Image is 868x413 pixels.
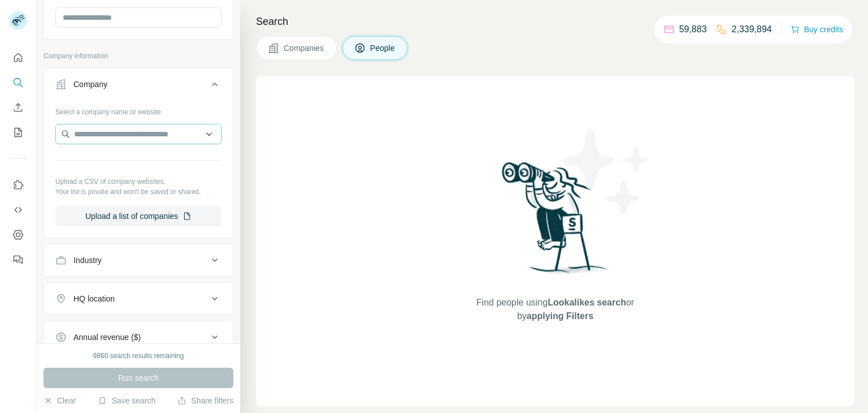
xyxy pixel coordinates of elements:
div: Select a company name or website [55,102,222,117]
button: Search [9,72,27,93]
button: Enrich CSV [9,97,27,118]
img: Surfe Illustration - Stars [555,121,657,223]
button: Clear [44,395,76,406]
p: 2,339,894 [732,23,772,36]
img: Surfe Illustration - Woman searching with binoculars [497,159,614,285]
h4: Search [256,14,854,29]
button: Buy credits [791,21,843,37]
p: Company information [44,51,233,61]
button: Use Surfe API [9,200,27,220]
button: Dashboard [9,225,27,245]
p: Your list is private and won't be saved or shared. [55,187,222,197]
div: 9860 search results remaining [93,351,184,361]
span: Find people using or by [465,296,645,323]
button: Company [44,71,233,102]
div: Annual revenue ($) [73,332,141,343]
button: Upload a list of companies [55,206,222,226]
button: Annual revenue ($) [44,324,233,351]
button: Feedback [9,249,27,270]
button: Use Surfe on LinkedIn [9,175,27,195]
button: Save search [98,395,155,406]
button: Quick start [9,48,27,68]
span: Companies [284,42,325,54]
button: Share filters [177,395,233,406]
div: Company [73,79,107,90]
p: 59,883 [679,23,707,36]
button: Industry [44,247,233,274]
div: HQ location [73,293,115,304]
span: applying Filters [527,311,593,321]
p: Upload a CSV of company websites. [55,177,222,187]
span: Lookalikes search [548,298,626,307]
div: Industry [73,255,102,266]
button: HQ location [44,285,233,312]
span: People [370,42,396,54]
button: My lists [9,122,27,143]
